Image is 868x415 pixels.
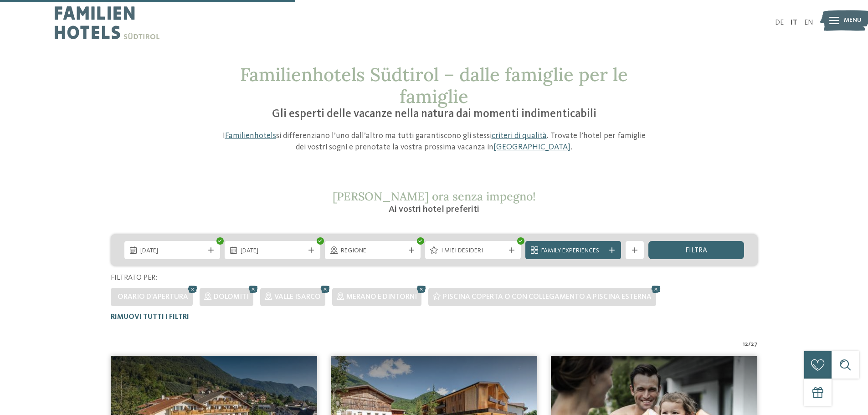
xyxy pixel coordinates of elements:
span: Ai vostri hotel preferiti [389,205,479,214]
a: [GEOGRAPHIC_DATA] [493,143,570,151]
a: IT [791,19,797,26]
span: Menu [844,16,862,25]
span: I miei desideri [441,246,505,256]
span: Orario d'apertura [118,293,188,301]
span: Piscina coperta o con collegamento a piscina esterna [443,293,652,301]
span: Regione [341,246,405,256]
span: Filtrato per: [111,274,157,282]
span: [DATE] [140,246,204,256]
span: Merano e dintorni [346,293,417,301]
span: Rimuovi tutti i filtri [111,313,189,321]
span: Gli esperti delle vacanze nella natura dai momenti indimenticabili [272,108,596,120]
a: EN [804,19,813,26]
span: 27 [751,340,758,349]
span: Family Experiences [541,246,605,256]
span: / [748,340,751,349]
span: [PERSON_NAME] ora senza impegno! [333,189,536,204]
a: DE [775,19,784,26]
a: Familienhotels [225,132,276,140]
span: [DATE] [241,246,304,256]
span: Dolomiti [214,293,249,301]
p: I si differenziano l’uno dall’altro ma tutti garantiscono gli stessi . Trovate l’hotel per famigl... [218,130,651,153]
span: filtra [685,247,707,254]
span: Familienhotels Südtirol – dalle famiglie per le famiglie [240,63,628,108]
span: Valle Isarco [274,293,321,301]
a: criteri di qualità [492,132,547,140]
span: 12 [743,340,748,349]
